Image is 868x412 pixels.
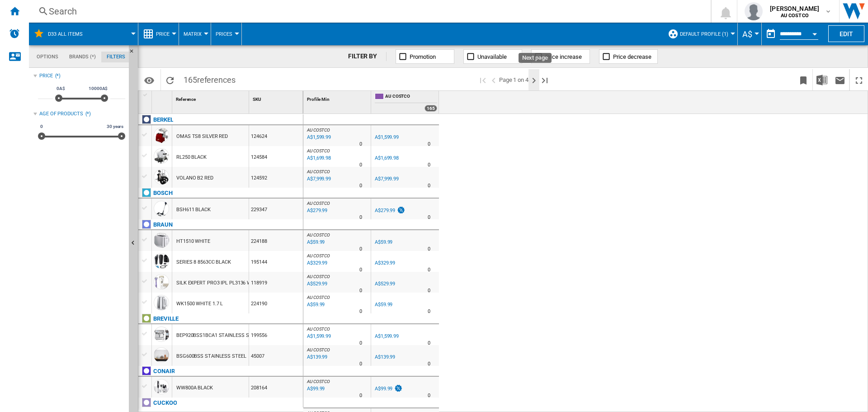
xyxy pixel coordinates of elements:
[463,49,522,64] button: Unavailable
[307,148,330,153] span: AU COSTCO
[307,295,330,300] span: AU COSTCO
[249,377,303,398] div: 208164
[599,49,658,64] button: Price decrease
[373,259,395,268] div: A$329.99
[31,52,64,62] md-tab-item: Options
[176,97,196,102] span: Reference
[156,23,174,45] button: Price
[359,213,362,222] div: Delivery Time : 0 day
[428,245,430,254] div: Delivery Time : 0 day
[249,324,303,345] div: 199556
[807,24,823,41] button: Open calendar
[251,91,303,105] div: Sort None
[359,339,362,348] div: Delivery Time : 0 day
[831,69,849,90] button: Send this report by email
[307,232,330,237] span: AU COSTCO
[143,23,174,45] div: Price
[428,307,430,316] div: Delivery Time : 0 day
[680,23,733,45] button: Default profile (1)
[373,175,399,184] div: A$7,999.99
[794,69,812,90] button: Bookmark this report
[249,125,303,146] div: 124624
[828,25,864,42] button: Edit
[373,300,392,309] div: A$59.99
[428,140,430,149] div: Delivery Time : 0 day
[305,91,371,105] div: Sort None
[176,273,262,294] div: SILK EXPERT PRO3 IPL PL3136 WHITE
[375,155,399,161] div: A$1,699.98
[153,366,175,377] div: Click to filter on that brand
[428,391,430,400] div: Delivery Time : 0 day
[161,69,179,90] button: Reload
[48,23,92,45] button: D33 all items
[249,230,303,251] div: 224188
[545,53,582,60] span: Price increase
[179,69,240,88] span: 165
[33,23,133,45] div: D33 all items
[140,72,158,88] button: Options
[184,23,206,45] button: Matrix
[428,213,430,222] div: Delivery Time : 0 day
[396,49,454,64] button: Promotion
[385,93,437,101] span: AU COSTCO
[184,31,202,37] span: Matrix
[174,91,249,105] div: Reference Sort None
[539,69,550,90] button: Last page
[668,23,733,45] div: Default profile (1)
[156,31,170,37] span: Price
[373,353,395,362] div: A$139.99
[39,123,44,130] span: 0
[153,188,173,199] div: Click to filter on that brand
[307,327,330,331] span: AU COSTCO
[770,4,819,13] span: [PERSON_NAME]
[9,28,20,39] img: alerts-logo.svg
[816,75,827,85] img: excel-24x24.png
[306,279,327,289] div: Last updated : Friday, 19 September 2025 12:15
[359,286,362,295] div: Delivery Time : 0 day
[359,265,362,275] div: Delivery Time : 0 day
[428,286,430,295] div: Delivery Time : 0 day
[359,181,362,190] div: Delivery Time : 0 day
[375,260,395,266] div: A$329.99
[249,251,303,272] div: 195144
[216,31,232,37] span: Prices
[176,147,207,168] div: RL250 BLACK
[48,31,83,37] span: D33 all items
[154,91,172,105] div: Sort None
[428,161,430,170] div: Delivery Time : 0 day
[359,360,362,369] div: Delivery Time : 0 day
[306,353,327,362] div: Last updated : Friday, 19 September 2025 12:15
[87,85,109,92] span: 10000A$
[742,23,757,45] div: A$
[306,300,325,309] div: Last updated : Friday, 19 September 2025 12:15
[394,384,403,392] img: promotionV3.png
[176,199,211,220] div: BSH611 BLACK
[176,168,213,189] div: VOLANO B2 RED
[738,23,762,45] md-menu: Currency
[249,199,303,219] div: 229347
[410,53,436,60] span: Promotion
[306,206,327,215] div: Last updated : Friday, 19 September 2025 12:16
[375,176,399,182] div: A$7,999.99
[49,5,687,18] div: Search
[477,69,488,90] button: First page
[396,206,406,214] img: promotionV3.png
[359,245,362,254] div: Delivery Time : 0 day
[373,332,399,341] div: A$1,599.99
[307,201,330,206] span: AU COSTCO
[428,360,430,369] div: Delivery Time : 0 day
[176,126,228,147] div: OMAS TS8 SILVER RED
[307,169,330,174] span: AU COSTCO
[249,167,303,188] div: 124592
[375,208,395,213] div: A$279.99
[249,272,303,293] div: 118919
[216,23,237,45] button: Prices
[306,384,325,393] div: Last updated : Friday, 19 September 2025 12:15
[375,333,399,339] div: A$1,599.99
[477,53,507,60] span: Unavailable
[375,239,392,245] div: A$59.99
[428,181,430,190] div: Delivery Time : 0 day
[105,123,125,130] span: 30 years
